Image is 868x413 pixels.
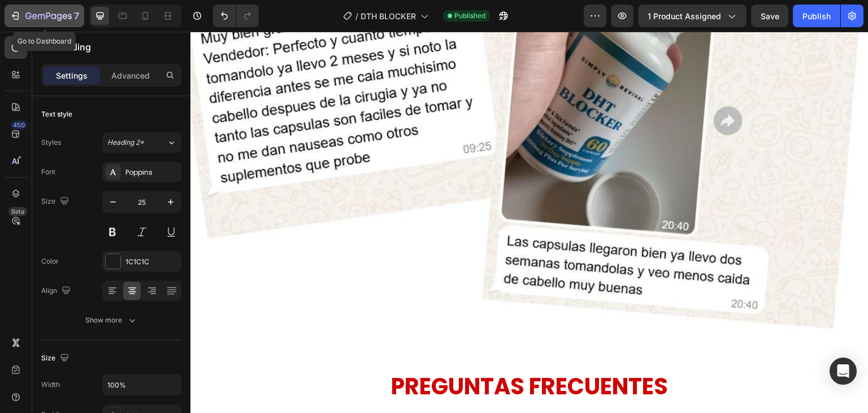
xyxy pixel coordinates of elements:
[361,10,416,22] span: DTH BLOCKER
[41,109,72,119] div: Text style
[793,5,840,27] button: Publish
[41,167,55,177] div: Font
[107,137,144,148] span: Heading 2*
[102,132,181,153] button: Heading 2*
[125,167,179,178] div: Poppins
[41,310,181,330] button: Show more
[103,375,181,395] input: Auto
[85,315,138,326] div: Show more
[41,256,59,266] div: Color
[41,194,71,209] div: Size
[355,10,358,22] span: /
[648,10,721,22] span: 1 product assigned
[751,5,788,27] button: Save
[125,257,179,267] div: 1C1C1C
[11,121,27,130] div: 450
[56,70,88,81] p: Settings
[213,5,259,27] div: Undo/Redo
[41,380,60,390] div: Width
[41,137,61,148] div: Styles
[638,5,747,27] button: 1 product assigned
[830,358,857,385] div: Open Intercom Messenger
[5,5,84,27] button: 7
[802,10,831,22] div: Publish
[190,32,868,413] iframe: Design area
[761,11,779,21] span: Save
[41,351,71,366] div: Size
[41,283,73,299] div: Align
[8,207,27,216] div: Beta
[55,40,177,54] p: Heading
[74,9,79,23] p: 7
[454,11,485,21] span: Published
[111,70,150,81] p: Advanced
